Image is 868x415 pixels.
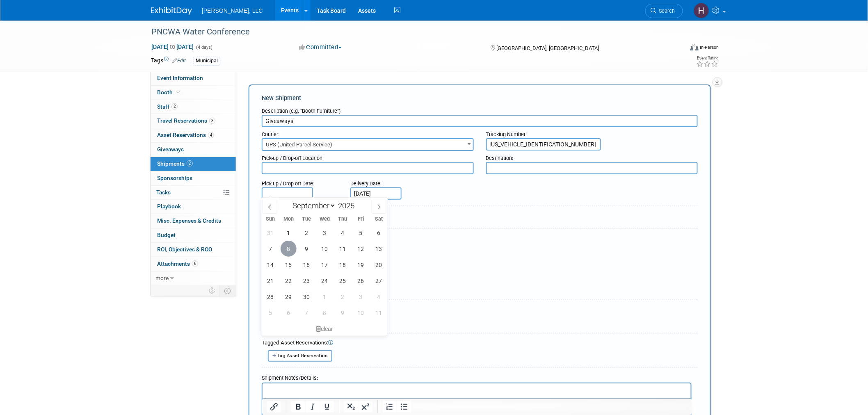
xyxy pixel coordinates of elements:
a: Search [645,4,683,18]
div: Tagged Asset Reservations: [262,339,698,347]
span: Event Information [157,75,203,81]
span: Travel Reservations [157,117,215,124]
div: Cost: [262,235,698,242]
div: Municipal [193,57,220,65]
span: Thu [333,217,352,222]
img: Format-Inperson.png [690,44,699,50]
span: Tue [297,217,315,222]
a: Attachments6 [151,257,236,271]
span: October 10, 2025 [353,305,369,321]
span: September 29, 2025 [281,289,297,305]
span: September 16, 2025 [299,257,315,273]
button: Subscript [344,401,358,413]
span: October 7, 2025 [299,305,315,321]
input: Year [336,201,361,210]
button: Italic [306,401,320,413]
span: September 13, 2025 [371,241,387,257]
span: September 11, 2025 [335,241,351,257]
span: 2 [187,160,193,166]
a: Playbook [151,200,236,214]
span: September 1, 2025 [281,225,297,241]
button: Superscript [358,401,372,413]
span: Budget [157,232,176,238]
img: ExhibitDay [151,7,192,15]
div: clear [261,322,388,336]
a: Budget [151,228,236,242]
a: ROI, Objectives & ROO [151,243,236,257]
span: September 15, 2025 [281,257,297,273]
td: Tags [151,56,186,66]
span: 2 [171,103,178,109]
span: September 20, 2025 [371,257,387,273]
a: Travel Reservations3 [151,114,236,128]
div: Shipment Notes/Details: [262,371,692,383]
span: ROI, Objectives & ROO [157,246,212,253]
td: Personalize Event Tab Strip [205,285,219,296]
span: Playbook [157,203,181,210]
span: October 4, 2025 [371,289,387,305]
span: September 3, 2025 [317,225,333,241]
span: Sat [370,217,388,222]
span: Asset Reservations [157,132,214,138]
span: August 31, 2025 [263,225,279,241]
span: September 8, 2025 [281,241,297,257]
span: September 2, 2025 [299,225,315,241]
button: Insert/edit link [267,401,281,413]
span: Tag Asset Reservation [277,353,328,358]
span: Giveaways [157,146,184,153]
a: Sponsorships [151,171,236,185]
span: Misc. Expenses & Credits [157,217,221,224]
div: Destination: [486,151,698,162]
span: September 23, 2025 [299,273,315,289]
span: September 26, 2025 [353,273,369,289]
span: September 19, 2025 [353,257,369,273]
button: Bold [291,401,305,413]
span: September 17, 2025 [317,257,333,273]
i: Booth reservation complete [176,90,180,94]
button: Underline [320,401,333,413]
div: New Shipment [262,94,698,103]
span: September 30, 2025 [299,289,315,305]
a: Booth [151,86,236,100]
a: Asset Reservations4 [151,128,236,142]
a: Edit [172,58,186,64]
span: Mon [279,217,297,222]
button: Committed [296,43,345,52]
button: Numbered list [382,401,396,413]
span: 3 [209,118,215,124]
span: September 14, 2025 [263,257,279,273]
a: Tasks [151,186,236,200]
a: Event Information [151,71,236,85]
div: In-Person [700,44,719,50]
span: 4 [208,132,214,138]
span: October 11, 2025 [371,305,387,321]
span: September 4, 2025 [335,225,351,241]
span: UPS (United Parcel Service) [262,138,474,151]
span: (4 days) [195,45,212,50]
span: Fri [352,217,370,222]
span: September 28, 2025 [263,289,279,305]
span: September 10, 2025 [317,241,333,257]
a: Misc. Expenses & Credits [151,214,236,228]
span: September 5, 2025 [353,225,369,241]
span: September 12, 2025 [353,241,369,257]
span: September 22, 2025 [281,273,297,289]
span: October 3, 2025 [353,289,369,305]
a: Staff2 [151,100,236,114]
div: Tracking Number: [486,127,698,138]
span: more [155,275,169,281]
span: September 9, 2025 [299,241,315,257]
span: Tasks [156,189,171,196]
span: 6 [192,260,198,267]
span: September 7, 2025 [263,241,279,257]
span: September 21, 2025 [263,273,279,289]
span: Booth [157,89,182,96]
td: Toggle Event Tabs [219,285,236,296]
div: Description (e.g. "Booth Furniture"): [262,104,698,115]
span: Staff [157,103,178,110]
div: Event Rating [697,56,719,60]
span: Search [656,8,675,14]
span: Wed [315,217,333,222]
div: Delivery Date: [350,176,450,187]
